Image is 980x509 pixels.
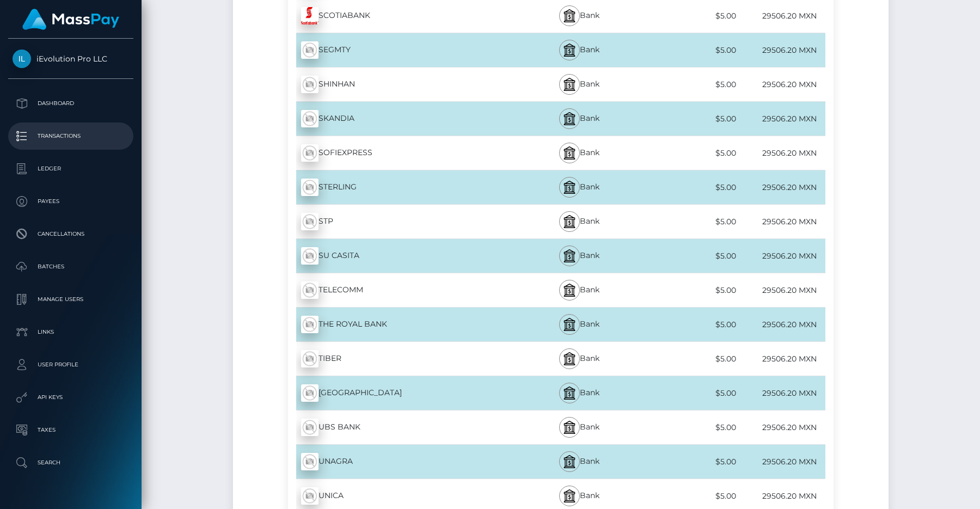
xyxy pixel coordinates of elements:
img: bank.svg [563,215,576,228]
img: bank.svg [563,318,576,331]
div: SHINHAN [288,69,512,100]
img: bank.svg [563,284,576,297]
img: wMhJQYtZFAryAAAAABJRU5ErkJggg== [301,419,318,436]
div: $5.00 [646,381,736,406]
div: Bank [512,342,646,376]
div: Bank [512,308,646,341]
img: bank.svg [563,387,576,400]
div: 29506.20 MXN [736,415,826,440]
p: Dashboard [13,95,129,112]
img: wMhJQYtZFAryAAAAABJRU5ErkJggg== [301,453,318,470]
div: $5.00 [646,107,736,131]
a: Batches [8,253,133,280]
div: Bank [512,410,646,444]
p: Transactions [13,128,129,144]
a: Links [8,318,133,346]
a: Ledger [8,155,133,182]
img: bank.svg [563,112,576,125]
p: Taxes [13,422,129,438]
p: Manage Users [13,291,129,308]
img: bank.svg [563,489,576,502]
p: Ledger [13,161,129,177]
p: Search [13,455,129,471]
a: Dashboard [8,90,133,117]
p: API Keys [13,389,129,406]
div: Bank [512,273,646,307]
div: $5.00 [646,450,736,474]
img: bank.svg [563,146,576,160]
img: bank.svg [563,181,576,194]
div: [GEOGRAPHIC_DATA] [288,378,512,408]
div: 29506.20 MXN [736,141,826,165]
a: Transactions [8,122,133,150]
div: $5.00 [646,175,736,200]
div: THE ROYAL BANK [288,309,512,340]
div: Bank [512,68,646,101]
div: 29506.20 MXN [736,72,826,97]
img: MassPay Logo [22,9,119,30]
img: wMhJQYtZFAryAAAAABJRU5ErkJggg== [301,350,318,367]
div: $5.00 [646,72,736,97]
div: Bank [512,239,646,273]
img: wMhJQYtZFAryAAAAABJRU5ErkJggg== [301,281,318,299]
a: Manage Users [8,286,133,313]
img: wMhJQYtZFAryAAAAABJRU5ErkJggg== [301,384,318,402]
div: $5.00 [646,484,736,508]
a: Payees [8,188,133,215]
div: SCOTIABANK [288,1,512,31]
div: 29506.20 MXN [736,484,826,508]
div: TELECOMM [288,275,512,305]
div: $5.00 [646,4,736,28]
p: Batches [13,259,129,275]
img: 2Q== [301,7,318,24]
img: wMhJQYtZFAryAAAAABJRU5ErkJggg== [301,179,318,196]
div: 29506.20 MXN [736,107,826,131]
img: iEvolution Pro LLC [13,50,31,68]
div: $5.00 [646,244,736,268]
img: wMhJQYtZFAryAAAAABJRU5ErkJggg== [301,110,318,127]
div: STP [288,206,512,237]
div: SKANDIA [288,103,512,134]
div: $5.00 [646,278,736,303]
a: Search [8,449,133,476]
div: $5.00 [646,210,736,234]
img: wMhJQYtZFAryAAAAABJRU5ErkJggg== [301,144,318,162]
div: $5.00 [646,347,736,371]
div: $5.00 [646,141,736,165]
div: Bank [512,170,646,204]
div: STERLING [288,172,512,203]
div: UNAGRA [288,446,512,477]
img: bank.svg [563,9,576,22]
div: 29506.20 MXN [736,278,826,303]
img: wMhJQYtZFAryAAAAABJRU5ErkJggg== [301,316,318,333]
img: bank.svg [563,421,576,434]
img: bank.svg [563,455,576,468]
div: 29506.20 MXN [736,450,826,474]
div: SU CASITA [288,241,512,271]
div: UBS BANK [288,412,512,443]
div: 29506.20 MXN [736,312,826,337]
div: Bank [512,376,646,410]
img: wMhJQYtZFAryAAAAABJRU5ErkJggg== [301,247,318,265]
div: SEGMTY [288,35,512,65]
img: wMhJQYtZFAryAAAAABJRU5ErkJggg== [301,487,318,505]
img: wMhJQYtZFAryAAAAABJRU5ErkJggg== [301,213,318,230]
div: Bank [512,136,646,170]
div: $5.00 [646,312,736,337]
div: TIBER [288,344,512,374]
img: bank.svg [563,352,576,365]
div: Bank [512,445,646,479]
img: bank.svg [563,44,576,57]
a: User Profile [8,351,133,378]
img: bank.svg [563,249,576,262]
p: Links [13,324,129,340]
a: Cancellations [8,220,133,248]
div: 29506.20 MXN [736,347,826,371]
div: Bank [512,205,646,238]
img: wMhJQYtZFAryAAAAABJRU5ErkJggg== [301,41,318,59]
div: 29506.20 MXN [736,210,826,234]
span: iEvolution Pro LLC [8,54,133,64]
p: Cancellations [13,226,129,242]
p: User Profile [13,357,129,373]
a: Taxes [8,416,133,444]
